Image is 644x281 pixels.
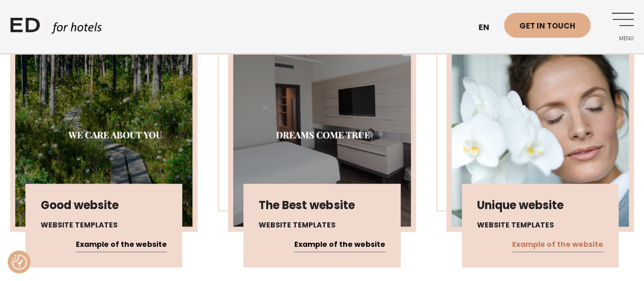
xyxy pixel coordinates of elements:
[452,43,629,226] img: naudi_spa-450x450.jpg
[512,238,603,251] a: Example of the website
[294,238,385,251] a: Example of the website
[259,220,385,231] h4: Website templates
[12,254,27,270] button: Consent Preferences
[477,220,603,231] h4: Website templates
[41,199,167,212] h3: Good website
[10,15,102,41] a: ED HOTELS
[504,13,591,38] a: Get in touch
[233,43,410,226] img: Screenshot-2021-05-10-at-14.54.19-450x450.png
[477,199,603,212] h3: Unique website
[76,238,167,251] a: Example of the website
[606,13,634,41] a: Menu
[12,254,27,270] img: Revisit consent button
[41,220,167,231] h4: Website templates
[473,15,504,40] a: en
[606,36,634,42] span: Menu
[259,199,385,212] h3: The Best website
[15,43,192,226] img: Screenshot-2021-05-10-at-14.45.03-450x450.png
